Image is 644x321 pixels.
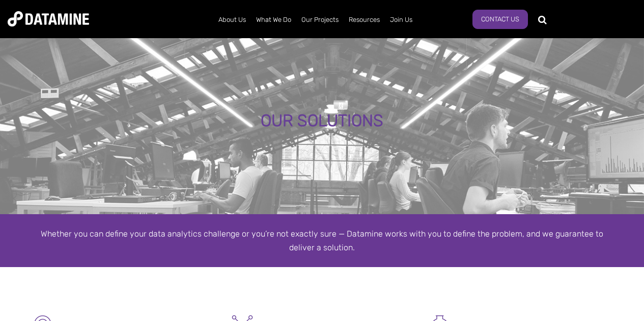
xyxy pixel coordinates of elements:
a: Contact Us [472,10,528,29]
div: OUR SOLUTIONS [77,112,567,130]
a: About Us [213,7,251,33]
div: Whether you can define your data analytics challenge or you’re not exactly sure — Datamine works ... [32,227,612,254]
a: Join Us [385,7,417,33]
a: What We Do [251,7,296,33]
a: Resources [344,7,385,33]
a: Our Projects [296,7,344,33]
img: Datamine [8,11,89,26]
